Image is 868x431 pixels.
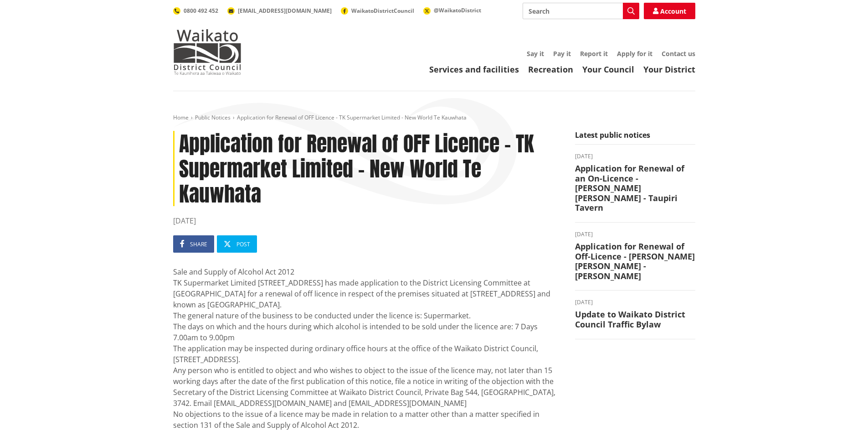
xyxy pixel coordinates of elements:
a: Say it [527,49,544,58]
a: Post [217,235,257,253]
a: Contact us [662,49,695,58]
div: The days on which and the hours during which alcohol is intended to be sold under the licence are... [173,321,561,343]
a: Recreation [528,64,573,75]
time: [DATE] [575,300,695,305]
h5: Latest public notices [575,131,695,145]
div: Sale and Supply of Alcohol Act 2012 [173,266,561,277]
span: @WaikatoDistrict [434,6,481,14]
h3: Update to Waikato District Council Traffic Bylaw [575,310,695,329]
time: [DATE] [575,232,695,237]
a: Apply for it [617,49,652,58]
div: TK Supermarket Limited [STREET_ADDRESS] has made application to the District Licensing Committee ... [173,277,561,310]
a: Public Notices [195,114,231,121]
span: 0800 492 452 [184,7,218,15]
span: Post [236,240,250,248]
a: 0800 492 452 [173,7,218,15]
a: @WaikatoDistrict [423,6,481,14]
div: Any person who is entitled to object and who wishes to object to the issue of the licence may, no... [173,365,561,409]
h1: Application for Renewal of OFF Licence - TK Supermarket Limited - New World Te Kauwhata [173,131,561,207]
time: [DATE] [173,215,561,226]
a: Your District [643,64,695,75]
span: Share [190,240,207,248]
input: Search input [523,3,639,19]
a: [DATE] Application for Renewal of an On-Licence - [PERSON_NAME] [PERSON_NAME] - Taupiri Tavern [575,154,695,213]
span: [EMAIL_ADDRESS][DOMAIN_NAME] [238,7,332,15]
div: The application may be inspected during ordinary office hours at the office of the Waikato Distri... [173,343,561,365]
img: Waikato District Council - Te Kaunihera aa Takiwaa o Waikato [173,29,241,75]
div: The general nature of the business to be conducted under the licence is: Supermarket. [173,310,561,321]
h3: Application for Renewal of Off-Licence - [PERSON_NAME] [PERSON_NAME] - [PERSON_NAME] [575,242,695,281]
a: [DATE] Application for Renewal of Off-Licence - [PERSON_NAME] [PERSON_NAME] - [PERSON_NAME] [575,232,695,281]
a: WaikatoDistrictCouncil [341,7,414,15]
a: [DATE] Update to Waikato District Council Traffic Bylaw [575,300,695,329]
a: Report it [580,49,608,58]
a: Pay it [553,49,571,58]
a: Your Council [582,64,634,75]
a: Home [173,114,189,121]
span: WaikatoDistrictCouncil [351,7,414,15]
nav: breadcrumb [173,114,695,122]
div: No objections to the issue of a licence may be made in relation to a matter other than a matter s... [173,409,561,431]
a: Services and facilities [429,64,519,75]
time: [DATE] [575,154,695,159]
span: Application for Renewal of OFF Licence - TK Supermarket Limited - New World Te Kauwhata [237,114,467,121]
h3: Application for Renewal of an On-Licence - [PERSON_NAME] [PERSON_NAME] - Taupiri Tavern [575,164,695,213]
a: Account [644,3,695,19]
a: Share [173,235,214,253]
a: [EMAIL_ADDRESS][DOMAIN_NAME] [227,7,332,15]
